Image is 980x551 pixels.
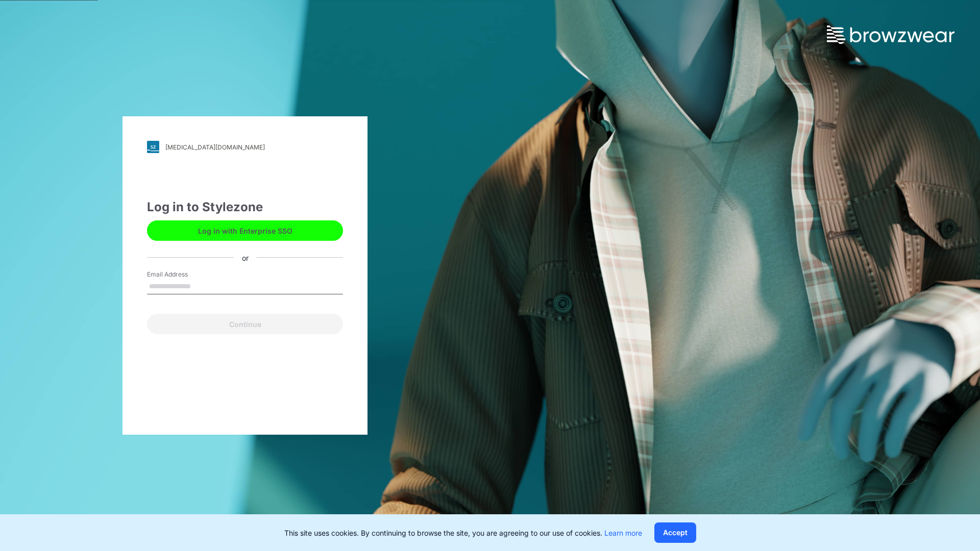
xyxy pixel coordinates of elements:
[147,270,218,279] label: Email Address
[165,143,265,151] div: [MEDICAL_DATA][DOMAIN_NAME]
[827,26,954,44] img: browzwear-logo.73288ffb.svg
[147,220,343,241] button: Log in with Enterprise SSO
[147,198,343,216] div: Log in to Stylezone
[234,252,257,263] div: or
[147,141,343,153] a: [MEDICAL_DATA][DOMAIN_NAME]
[604,529,642,537] a: Learn more
[147,141,159,153] img: svg+xml;base64,PHN2ZyB3aWR0aD0iMjgiIGhlaWdodD0iMjgiIHZpZXdCb3g9IjAgMCAyOCAyOCIgZmlsbD0ibm9uZSIgeG...
[284,528,642,538] p: This site uses cookies. By continuing to browse the site, you are agreeing to our use of cookies.
[654,522,696,543] button: Accept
